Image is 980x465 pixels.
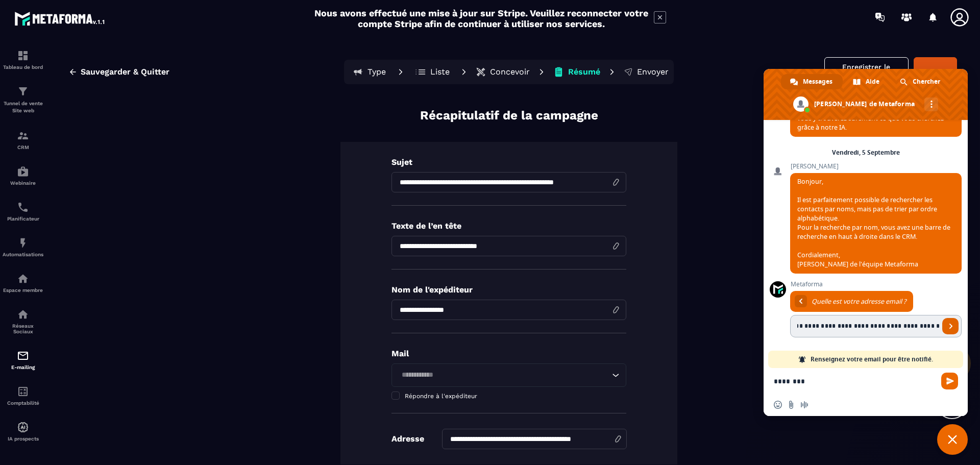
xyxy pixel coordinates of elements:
[774,368,937,394] textarea: Entrez votre message...
[637,67,669,77] p: Envoyer
[568,67,600,77] p: Résumé
[17,273,29,285] img: automations
[391,157,626,167] p: Sujet
[3,64,43,70] p: Tableau de bord
[621,62,672,82] button: Envoyer
[941,373,958,389] span: Envoyer
[490,67,530,77] p: Concevoir
[824,57,909,87] button: Enregistrer le brouillon
[405,393,477,400] span: Répondre à l'expéditeur
[790,315,939,337] input: Entrez votre adresse email...
[391,363,626,387] div: Search for option
[803,74,832,89] span: Messages
[314,8,649,29] h2: Nous avons effectué une mise à jour sur Stripe. Veuillez reconnecter votre compte Stripe afin de ...
[3,323,43,334] p: Réseaux Sociaux
[3,158,43,193] a: automationsautomationsWebinaire
[891,74,950,89] a: Chercher
[913,74,940,89] span: Chercher
[774,401,782,409] span: Insérer un emoji
[3,122,43,158] a: formationformationCRM
[420,107,598,124] p: Récapitulatif de la campagne
[346,62,392,82] button: Type
[3,180,43,186] p: Webinaire
[398,370,609,381] input: Search for option
[391,349,626,358] p: Mail
[81,67,169,77] span: Sauvegarder & Quitter
[866,74,879,89] span: Aide
[3,364,43,370] p: E-mailing
[17,50,29,62] img: formation
[790,163,962,170] span: [PERSON_NAME]
[3,144,43,150] p: CRM
[391,221,626,231] p: Texte de l’en tête
[3,342,43,378] a: emailemailE-mailing
[17,165,29,178] img: automations
[391,285,626,295] p: Nom de l'expéditeur
[3,301,43,342] a: social-networksocial-networkRéseaux Sociaux
[797,177,950,268] span: Bonjour, Il est parfaitement possible de rechercher les contacts par noms, mais pas de trier par ...
[17,308,29,321] img: social-network
[790,281,962,288] span: Metaforma
[942,318,959,334] a: Envoyer
[3,216,43,222] p: Planificateur
[3,78,43,122] a: formationformationTunnel de vente Site web
[3,436,43,442] p: IA prospects
[3,100,43,114] p: Tunnel de vente Site web
[3,193,43,229] a: schedulerschedulerPlanificateur
[3,229,43,265] a: automationsautomationsAutomatisations
[812,297,906,306] span: Quelle est votre adresse email ?
[17,201,29,213] img: scheduler
[3,42,43,78] a: formationformationTableau de bord
[367,67,386,77] p: Type
[3,287,43,293] p: Espace membre
[409,62,455,82] button: Liste
[3,265,43,301] a: automationsautomationsEspace membre
[811,351,933,368] span: Renseignez votre email pour être notifié.
[17,350,29,362] img: email
[17,385,29,398] img: accountant
[14,9,106,28] img: logo
[3,400,43,406] p: Comptabilité
[17,130,29,142] img: formation
[787,401,795,409] span: Envoyer un fichier
[550,62,603,82] button: Résumé
[914,57,957,87] button: Suivant
[391,434,424,444] p: Adresse
[17,421,29,433] img: automations
[781,74,843,89] a: Messages
[800,401,808,409] span: Message audio
[3,252,43,257] p: Automatisations
[832,150,900,156] div: Vendredi, 5 Septembre
[473,62,533,82] button: Concevoir
[430,67,450,77] p: Liste
[17,85,29,97] img: formation
[844,74,890,89] a: Aide
[17,237,29,249] img: automations
[61,63,177,81] button: Sauvegarder & Quitter
[3,378,43,413] a: accountantaccountantComptabilité
[937,424,968,455] a: Fermer le chat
